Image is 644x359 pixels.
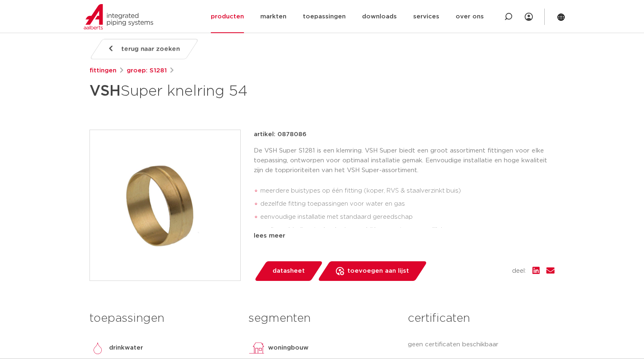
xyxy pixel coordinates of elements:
[254,261,323,281] a: datasheet
[260,197,555,211] li: dezelfde fitting toepassingen voor water en gas
[254,231,555,241] div: lees meer
[248,340,265,356] img: woningbouw
[109,343,143,353] p: drinkwater
[260,211,555,224] li: eenvoudige installatie met standaard gereedschap
[127,66,167,76] a: groep: S1281
[89,310,236,327] h3: toepassingen
[512,266,526,276] span: deel:
[408,340,555,350] p: geen certificaten beschikbaar
[273,265,305,278] span: datasheet
[254,130,306,139] p: artikel: 0878086
[260,184,555,197] li: meerdere buistypes op één fitting (koper, RVS & staalverzinkt buis)
[90,130,240,280] img: Product Image for VSH Super knelring 54
[89,66,116,76] a: fittingen
[89,79,396,103] h1: Super knelring 54
[248,310,395,327] h3: segmenten
[268,343,309,353] p: woningbouw
[89,340,106,356] img: drinkwater
[121,43,180,56] span: terug naar zoeken
[260,224,555,237] li: snelle verbindingstechnologie waarbij her-montage mogelijk is
[347,265,409,278] span: toevoegen aan lijst
[89,84,121,99] strong: VSH
[254,146,555,175] p: De VSH Super S1281 is een klemring. VSH Super biedt een groot assortiment fittingen voor elke toe...
[408,310,555,327] h3: certificaten
[89,39,199,59] a: terug naar zoeken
